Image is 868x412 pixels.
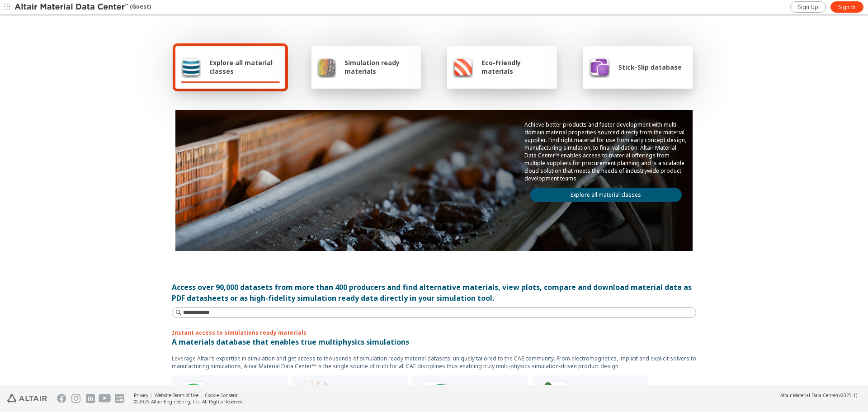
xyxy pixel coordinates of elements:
div: Access over 90,000 datasets from more than 400 producers and find alternative materials, view plo... [172,282,696,303]
img: Eco-Friendly materials [453,56,473,78]
img: Altair Material Data Center [14,3,130,12]
span: Simulation ready materials [344,58,415,76]
a: Explore all material classes [530,188,682,202]
span: Eco-Friendly materials [481,58,551,76]
div: (Guest) [14,3,151,12]
img: Simulation ready materials [317,56,336,78]
div: © 2025 Altair Engineering, Inc. All Rights Reserved. [134,398,244,405]
p: Achieve better products and faster development with multi-domain material properties sourced dire... [524,121,687,182]
img: Altair Engineering [7,394,47,403]
a: Sign Up [790,1,826,13]
img: Stick-Slip database [589,56,610,78]
span: Stick-Slip database [618,63,682,71]
a: Cookie Consent [205,392,238,398]
span: Sign In [838,4,856,11]
a: Sign In [830,1,863,13]
span: Sign Up [798,4,818,11]
img: Explore all material classes [181,56,201,78]
a: Website Terms of Use [155,392,198,398]
p: Leverage Altair’s expertise in simulation and get access to thousands of simulation ready materia... [172,355,696,370]
span: Explore all material classes [209,58,280,76]
p: A materials database that enables true multiphysics simulations [172,336,696,347]
span: Altair Material Data Center [780,392,837,398]
p: Instant access to simulations ready materials [172,329,696,336]
a: Privacy [134,392,148,398]
div: (v2025.1) [780,392,857,398]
